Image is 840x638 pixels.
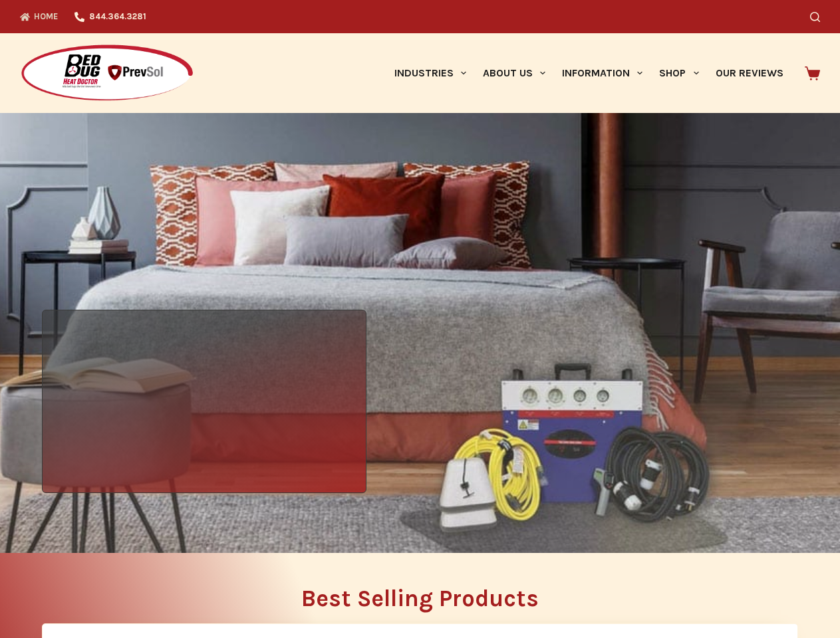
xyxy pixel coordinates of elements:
[707,33,791,113] a: Our Reviews
[554,33,651,113] a: Information
[386,33,791,113] nav: Primary
[651,33,707,113] a: Shop
[810,12,820,22] button: Search
[386,33,474,113] a: Industries
[474,33,553,113] a: About Us
[20,44,194,103] img: Prevsol/Bed Bug Heat Doctor
[42,587,798,610] h2: Best Selling Products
